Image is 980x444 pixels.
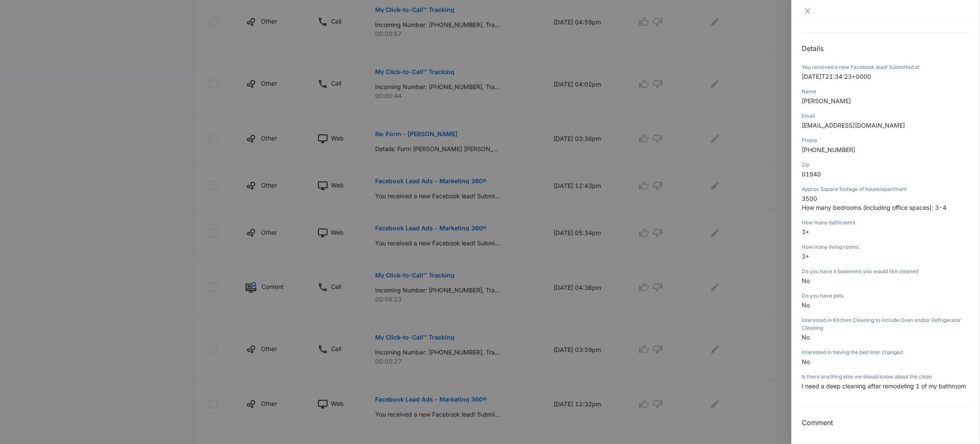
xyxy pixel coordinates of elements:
[802,195,817,202] span: 3500
[802,122,905,129] span: [EMAIL_ADDRESS][DOMAIN_NAME]
[802,358,810,365] span: No
[802,373,970,381] div: Is there anything else we should know about the clean
[802,292,970,300] div: Do you have pets
[802,243,970,251] div: How many living rooms
[802,73,871,80] span: [DATE]T21:34:23+0000
[802,146,855,153] span: [PHONE_NUMBER]
[802,277,810,284] span: No
[802,228,809,235] span: 3+
[802,88,970,95] div: Name
[802,253,809,260] span: 3+
[804,7,811,14] span: close
[802,170,821,178] span: 01940
[802,161,970,169] div: Zip
[802,334,810,341] span: No
[802,112,970,120] div: Email
[802,301,810,309] span: No
[802,137,970,144] div: Phone
[802,382,966,390] span: I need a deep cleaning after remodeling 1 of my bathroom
[802,316,970,332] div: Interested in Kitchen Cleaning to include Oven and/or Refrigerator Cleaning
[802,349,970,356] div: Interested in having the bed liner changed
[802,97,851,104] span: [PERSON_NAME]
[802,63,970,71] div: You received a new Facebook lead! Submitted at
[802,268,970,275] div: Do you have a basement you would like cleaned
[802,43,970,54] h2: Details
[802,204,947,211] span: How many bedrooms (including office spaces): 3-4
[802,417,970,428] h3: Comment
[802,7,814,15] button: Close
[802,185,970,193] div: Approx Square footage of house/apartment
[802,219,970,226] div: How many bathrooms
